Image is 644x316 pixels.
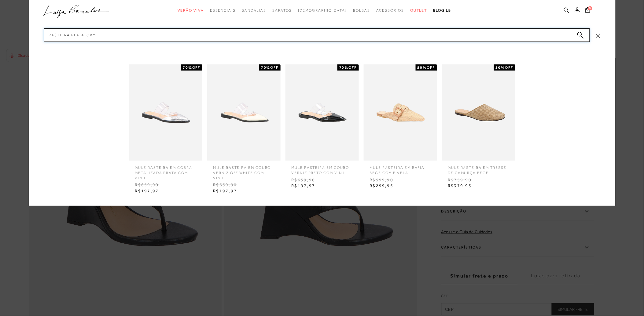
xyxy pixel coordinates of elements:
[284,64,360,191] a: MULE RASTEIRA EM COURO VERNIZ PRETO COM VINIL 70%OFF MULE RASTEIRA EM COURO VERNIZ PRETO COM VINI...
[365,181,436,191] span: R$299,95
[242,8,266,13] span: Sandálias
[183,65,192,70] strong: 70%
[209,161,279,180] span: MULE RASTEIRA EM COURO VERNIZ OFF WHITE COM VINIL
[298,8,347,13] span: [DEMOGRAPHIC_DATA]
[433,8,451,13] span: BLOG LB
[353,8,370,13] span: Bolsas
[583,7,592,15] button: 0
[127,64,204,196] a: MULE RASTEIRA EM COBRA METALIZADA PRATA COM VINIL 70%OFF MULE RASTEIRA EM COBRA METALIZADA PRATA ...
[298,5,347,16] a: noSubCategoriesText
[192,65,201,70] span: OFF
[210,8,236,13] span: Essenciais
[209,180,279,190] span: R$659,90
[349,65,357,70] span: OFF
[443,161,514,176] span: MULE RASTEIRA EM TRESSÊ DE CAMURÇA BEGE
[209,187,279,196] span: R$197,97
[376,5,404,16] a: categoryNavScreenReaderText
[210,5,236,16] a: categoryNavScreenReaderText
[410,8,427,13] span: Outlet
[440,64,517,191] a: MULE RASTEIRA EM TRESSÊ DE CAMURÇA BEGE 50%OFF MULE RASTEIRA EM TRESSÊ DE CAMURÇA BEGE R$759,90 R...
[287,181,357,191] span: R$197,97
[44,28,590,42] input: Buscar.
[287,176,357,185] span: R$659,90
[505,65,513,70] span: OFF
[131,180,201,190] span: R$659,90
[285,64,359,161] img: MULE RASTEIRA EM COURO VERNIZ PRETO COM VINIL
[365,161,436,176] span: MULE RASTEIRA EM RÁFIA BEGE COM FIVELA
[131,187,201,196] span: R$197,97
[364,64,437,161] img: MULE RASTEIRA EM RÁFIA BEGE COM FIVELA
[443,176,514,185] span: R$759,90
[206,64,282,196] a: MULE RASTEIRA EM COURO VERNIZ OFF WHITE COM VINIL 70%OFF MULE RASTEIRA EM COURO VERNIZ OFF WHITE ...
[496,65,505,70] strong: 50%
[242,5,266,16] a: categoryNavScreenReaderText
[207,64,281,161] img: MULE RASTEIRA EM COURO VERNIZ OFF WHITE COM VINIL
[427,65,435,70] span: OFF
[272,8,292,13] span: Sapatos
[588,6,592,10] span: 0
[129,64,202,161] img: MULE RASTEIRA EM COBRA METALIZADA PRATA COM VINIL
[178,5,204,16] a: categoryNavScreenReaderText
[178,8,204,13] span: Verão Viva
[418,65,427,70] strong: 50%
[365,176,436,185] span: R$599,90
[376,8,404,13] span: Acessórios
[287,161,357,176] span: MULE RASTEIRA EM COURO VERNIZ PRETO COM VINIL
[353,5,370,16] a: categoryNavScreenReaderText
[442,64,515,161] img: MULE RASTEIRA EM TRESSÊ DE CAMURÇA BEGE
[339,65,349,70] strong: 70%
[270,65,279,70] span: OFF
[261,65,270,70] strong: 70%
[433,5,451,16] a: BLOG LB
[443,181,514,191] span: R$379,95
[362,64,439,191] a: MULE RASTEIRA EM RÁFIA BEGE COM FIVELA 50%OFF MULE RASTEIRA EM RÁFIA BEGE COM FIVELA R$599,90 R$2...
[131,161,201,180] span: MULE RASTEIRA EM COBRA METALIZADA PRATA COM VINIL
[410,5,427,16] a: categoryNavScreenReaderText
[272,5,292,16] a: categoryNavScreenReaderText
